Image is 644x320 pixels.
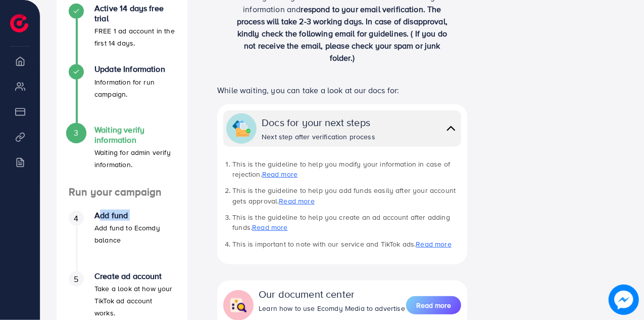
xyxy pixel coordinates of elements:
div: Our document center [259,287,406,301]
img: image [609,285,638,314]
a: Read more [279,196,314,206]
a: Read more [416,239,452,249]
li: Active 14 days free trial [57,4,187,64]
span: 3 [74,127,78,139]
li: This is the guideline to help you modify your information in case of rejection. [232,159,461,180]
img: collapse [232,119,251,138]
h4: Create ad account [94,271,175,281]
span: 5 [74,273,78,285]
p: While waiting, you can take a look at our docs for: [217,84,467,96]
button: Read more [406,296,461,314]
h4: Update Information [94,64,175,74]
span: respond to your email verification. The process will take 2-3 working days. In case of disapprova... [237,4,448,63]
a: Read more [252,222,287,232]
h4: Add fund [94,211,175,220]
img: logo [10,14,28,32]
img: collapse [444,121,458,136]
li: This is the guideline to help you create an ad account after adding funds. [232,212,461,233]
span: 4 [74,213,78,224]
h4: Run your campaign [57,186,187,198]
h4: Active 14 days free trial [94,4,175,23]
p: Information for run campaign. [94,76,175,100]
span: Read more [416,300,451,310]
div: Docs for your next steps [262,115,375,130]
p: Waiting for admin verify information. [94,146,175,171]
li: Add fund [57,211,187,271]
h4: Waiting verify information [94,125,175,144]
li: This is important to note with our service and TikTok ads. [232,239,461,249]
div: Next step after verification process [262,132,375,142]
li: Waiting verify information [57,125,187,186]
p: Add fund to Ecomdy balance [94,222,175,246]
p: Take a look at how your TikTok ad account works. [94,283,175,319]
a: Read more [262,169,298,179]
li: Update Information [57,64,187,125]
img: collapse [229,296,247,314]
a: Read more [406,295,461,315]
p: FREE 1 ad account in the first 14 days. [94,25,175,49]
li: This is the guideline to help you add funds easily after your account gets approval. [232,185,461,206]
